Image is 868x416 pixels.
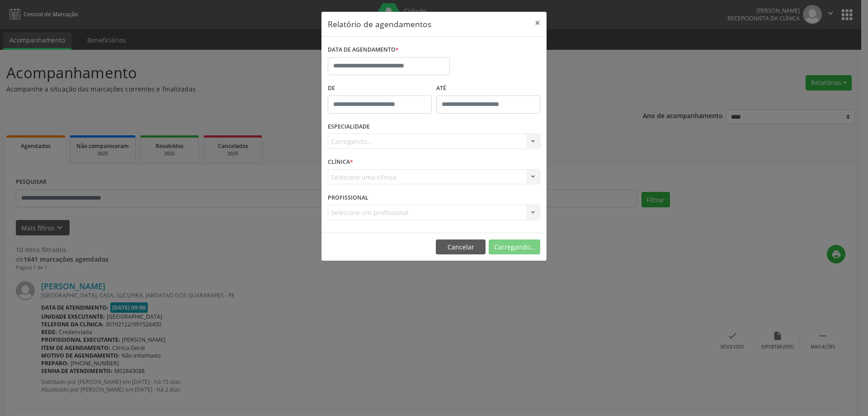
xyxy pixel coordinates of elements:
[328,155,353,169] label: CLÍNICA
[436,81,540,96] label: ATÉ
[489,239,540,255] button: Carregando...
[328,43,399,57] label: DATA DE AGENDAMENTO
[328,18,431,30] h5: Relatório de agendamentos
[528,12,547,34] button: Close
[328,81,432,96] label: De
[328,191,368,205] label: PROFISSIONAL
[328,120,370,134] label: ESPECIALIDADE
[436,239,486,255] button: Cancelar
